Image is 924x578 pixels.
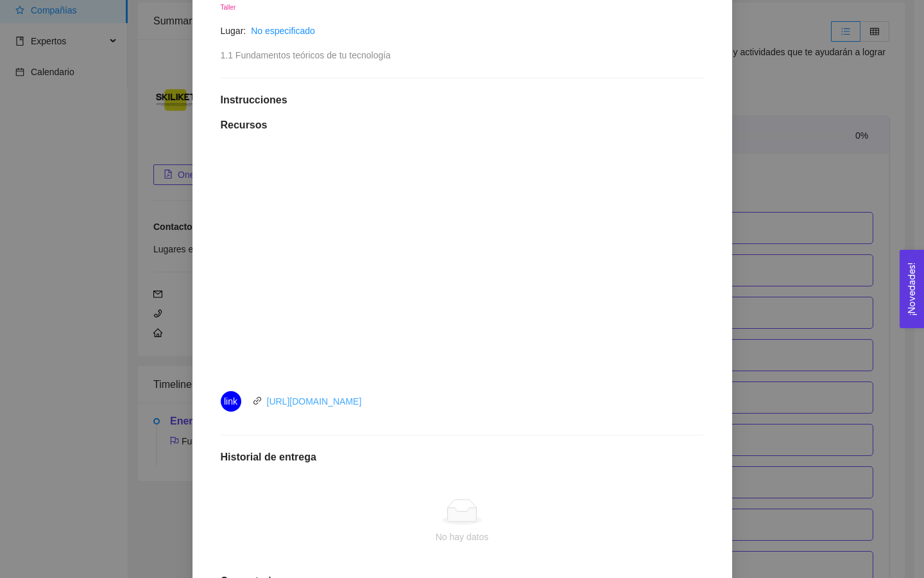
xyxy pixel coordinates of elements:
span: link [253,396,262,405]
span: link [224,391,237,412]
button: Open Feedback Widget [900,250,924,328]
h1: Recursos [221,119,704,132]
a: No especificado [251,26,315,36]
a: [URL][DOMAIN_NAME] [267,396,362,407]
span: Taller [221,4,236,11]
h1: Instrucciones [221,94,704,107]
iframe: YouTube video player [257,147,667,378]
h1: Historial de entrega [221,451,704,464]
span: 1.1 Fundamentos teóricos de tu tecnología [221,50,391,60]
article: Lugar: [221,24,246,38]
div: No hay datos [231,530,694,544]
